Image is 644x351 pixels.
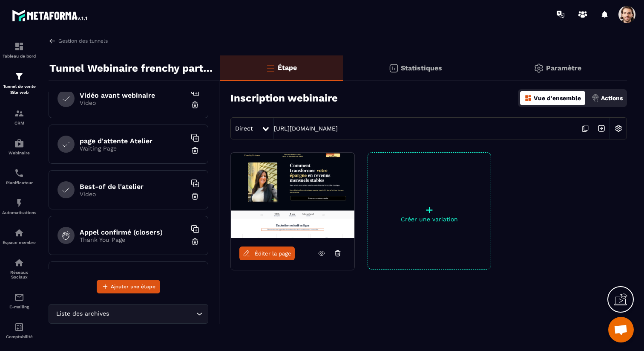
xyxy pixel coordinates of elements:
a: accountantaccountantComptabilité [2,316,36,345]
p: E-mailing [2,305,36,309]
img: automations [14,198,24,208]
div: Search for option [49,304,208,324]
p: Automatisations [2,210,36,215]
a: automationsautomationsAutomatisations [2,191,36,221]
a: automationsautomationsEspace membre [2,221,36,251]
img: automations [14,138,24,148]
img: setting-w.858f3a88.svg [610,120,627,136]
img: formation [14,41,24,52]
p: Réseaux Sociaux [2,270,36,279]
p: Video [80,99,186,106]
p: Actions [601,95,623,102]
p: Webinaire [2,151,36,155]
a: Éditer la page [239,247,295,260]
p: Thank You Page [80,236,186,243]
h6: Vidéo avant webinaire [80,91,186,99]
span: Éditer la page [255,250,291,257]
a: automationsautomationsWebinaire [2,132,36,162]
img: formation [14,108,24,119]
p: Waiting Page [80,145,186,152]
p: Statistiques [401,64,442,72]
img: trash [191,192,199,200]
p: Tunnel de vente Site web [2,84,36,96]
img: actions.d6e523a2.png [592,94,599,102]
span: Direct [235,125,253,132]
a: schedulerschedulerPlanificateur [2,162,36,191]
p: Espace membre [2,240,36,245]
p: Tableau de bord [2,54,36,58]
p: CRM [2,121,36,125]
p: Étape [278,64,297,72]
img: arrow-next.bcc2205e.svg [593,120,609,136]
img: dashboard-orange.40269519.svg [524,94,532,102]
a: formationformationCRM [2,102,36,132]
a: [URL][DOMAIN_NAME] [274,125,338,132]
p: Video [80,191,186,197]
a: emailemailE-mailing [2,286,36,316]
img: formation [14,71,24,81]
img: social-network [14,258,24,268]
p: Paramètre [546,64,581,72]
span: Ajouter une étape [111,282,155,291]
a: formationformationTableau de bord [2,35,36,65]
img: accountant [14,322,24,332]
img: logo [12,8,89,23]
img: email [14,292,24,302]
a: formationformationTunnel de vente Site web [2,65,36,102]
img: trash [191,101,199,109]
p: Tunnel Webinaire frenchy partners [49,60,213,77]
a: Ouvrir le chat [608,317,634,342]
a: social-networksocial-networkRéseaux Sociaux [2,251,36,286]
h3: Inscription webinaire [230,92,338,104]
p: Planificateur [2,180,36,185]
p: Vue d'ensemble [534,95,581,102]
p: Créer une variation [368,216,491,223]
p: Comptabilité [2,334,36,339]
span: Liste des archives [54,309,111,319]
p: + [368,204,491,216]
img: scheduler [14,168,24,178]
h6: page d'attente Atelier [80,137,186,145]
img: arrow [49,37,56,45]
img: bars-o.4a397970.svg [265,63,276,73]
img: trash [191,146,199,155]
img: stats.20deebd0.svg [388,63,399,73]
img: image [231,153,354,238]
input: Search for option [111,309,194,319]
h6: Best-of de l'atelier [80,183,186,191]
h6: Appel confirmé (closers) [80,228,186,236]
img: setting-gr.5f69749f.svg [534,63,544,73]
a: Gestion des tunnels [49,37,108,45]
img: automations [14,228,24,238]
img: trash [191,238,199,246]
button: Ajouter une étape [97,280,160,293]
